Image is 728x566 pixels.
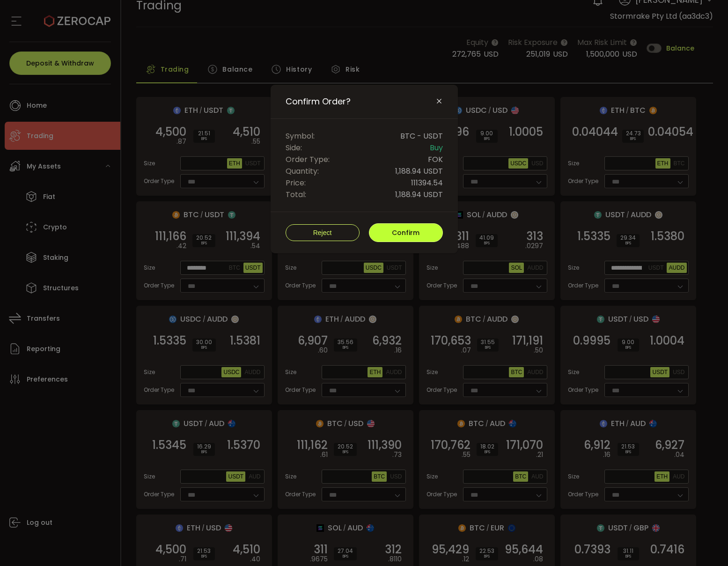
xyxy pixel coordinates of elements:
span: 111394.54 [411,177,443,189]
span: 1,188.94 USDT [395,189,443,200]
span: Reject [313,229,332,236]
span: Buy [430,142,443,154]
span: Side: [286,142,302,154]
iframe: Chat Widget [617,465,728,566]
div: Confirm Order? [271,85,458,253]
span: Quantity: [286,165,319,177]
button: Close [435,97,443,106]
span: BTC - USDT [400,130,443,142]
span: FOK [428,154,443,165]
span: 1,188.94 USDT [395,165,443,177]
span: Confirm [392,228,419,237]
span: Total: [286,189,306,200]
span: Price: [286,177,306,189]
button: Confirm [369,223,443,242]
button: Reject [286,224,360,241]
span: Symbol: [286,130,315,142]
span: Order Type: [286,154,330,165]
span: Confirm Order? [286,96,351,107]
